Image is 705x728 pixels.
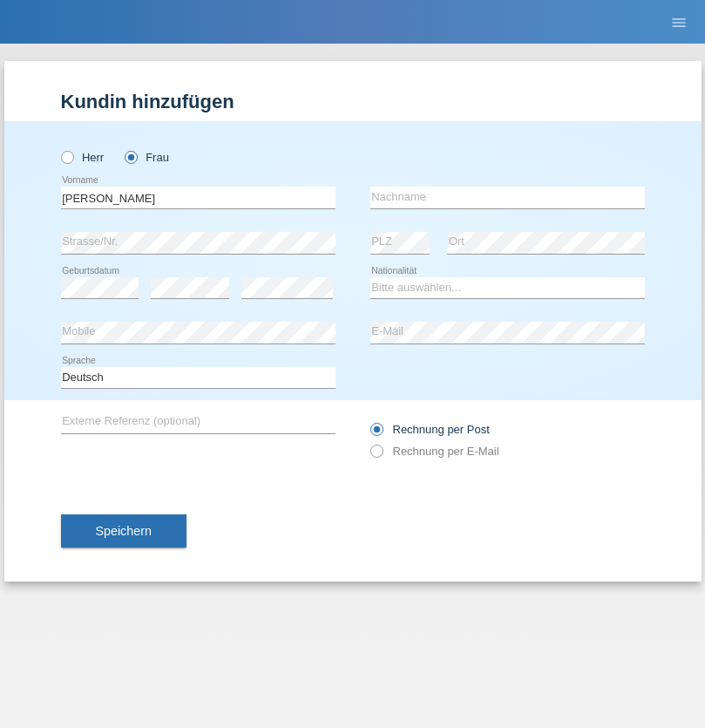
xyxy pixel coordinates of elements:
[61,151,72,162] input: Herr
[125,151,136,162] input: Frau
[670,14,688,31] i: menu
[61,514,186,548] button: Speichern
[125,151,169,164] label: Frau
[370,445,382,466] input: Rechnung per E-Mail
[61,151,105,164] label: Herr
[96,524,152,538] span: Speichern
[661,17,696,27] a: menu
[370,423,382,445] input: Rechnung per Post
[61,91,645,112] h1: Kundin hinzufügen
[370,445,499,458] label: Rechnung per E-Mail
[370,423,490,436] label: Rechnung per Post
